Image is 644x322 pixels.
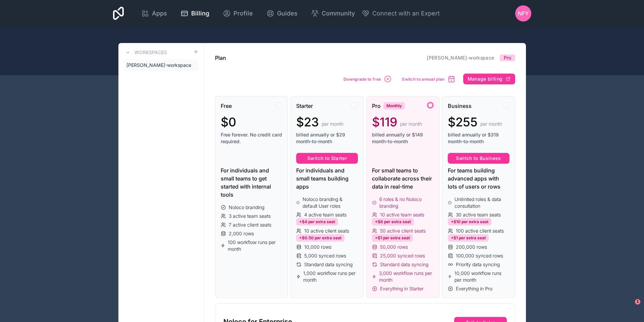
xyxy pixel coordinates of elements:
[372,115,397,129] span: $119
[635,299,640,305] span: 1
[380,285,424,292] span: Everything in Starter
[456,252,503,259] span: 100,000 synced rows
[402,77,444,82] span: Switch to annual plan
[379,196,434,209] span: 6 roles & no Noloco branding
[372,102,381,110] span: Pro
[304,261,353,268] span: Standard data syncing
[456,244,487,250] span: 200,000 rows
[372,9,440,18] span: Connect with an Expert
[215,54,226,62] h1: Plan
[380,211,424,218] span: 10 active team seats
[400,121,422,127] span: per month
[372,166,434,191] div: For small teams to collaborate across their data in real-time
[448,166,509,191] div: For teams building advanced apps with lots of users or rows
[296,131,358,145] span: billed annually or $29 month-to-month
[518,9,529,17] span: NFY
[306,6,360,21] a: Community
[456,285,492,292] span: Everything in Pro
[304,228,349,234] span: 10 active client seats
[448,131,509,145] span: billed annually or $319 month-to-month
[621,299,637,315] iframe: Intercom live chat
[229,213,271,219] span: 3 active team seats
[277,9,298,18] span: Guides
[136,6,172,21] a: Apps
[341,73,394,85] button: Downgrade to free
[221,115,236,129] span: $0
[468,76,503,82] span: Manage billing
[380,261,428,268] span: Standard data syncing
[303,196,358,209] span: Noloco branding & default User roles
[221,131,282,145] span: Free forever. No credit card required.
[228,239,282,252] span: 100 workflow runs per month
[296,218,338,226] div: +$4 per extra seat
[126,62,191,69] span: [PERSON_NAME]-workspace
[372,131,434,145] span: billed annually or $149 month-to-month
[304,211,346,218] span: 4 active team seats
[261,6,303,21] a: Guides
[383,102,405,110] div: Monthly
[229,230,254,237] span: 2,000 rows
[135,49,167,56] h3: Workspaces
[303,270,358,283] span: 1,000 workflow runs per month
[124,59,199,71] a: [PERSON_NAME]-workspace
[448,234,489,242] div: +$1 per extra seat
[217,6,258,21] a: Profile
[124,48,167,56] a: Workspaces
[191,9,209,18] span: Billing
[152,9,167,18] span: Apps
[296,102,313,110] span: Starter
[380,228,426,234] span: 50 active client seats
[456,228,504,234] span: 100 active client seats
[221,102,232,110] span: Free
[221,166,282,199] div: For individuals and small teams to get started with internal tools
[456,211,501,218] span: 30 active team seats
[448,115,478,129] span: $255
[456,261,500,268] span: Priority data syncing
[427,55,494,61] a: [PERSON_NAME]-workspace
[304,244,331,250] span: 10,000 rows
[463,74,515,84] button: Manage billing
[362,9,440,18] button: Connect with an Expert
[175,6,215,21] a: Billing
[304,252,346,259] span: 5,000 synced rows
[296,234,344,242] div: +$0.50 per extra seat
[454,270,509,283] span: 10,000 workflow runs per month
[372,218,414,226] div: +$6 per extra seat
[229,204,264,211] span: Noloco branding
[296,166,358,191] div: For individuals and small teams building apps
[399,73,458,85] button: Switch to annual plan
[379,270,434,283] span: 3,000 workflow runs per month
[322,121,343,127] span: per month
[448,102,472,110] span: Business
[229,222,271,228] span: 7 active client seats
[448,153,509,164] button: Switch to Business
[343,77,381,82] span: Downgrade to free
[233,9,253,18] span: Profile
[380,252,425,259] span: 25,000 synced rows
[296,153,358,164] button: Switch to Starter
[504,54,511,61] span: Pro
[372,234,413,242] div: +$1 per extra seat
[448,218,491,226] div: +$10 per extra seat
[380,244,408,250] span: 50,000 rows
[322,9,355,18] span: Community
[296,115,319,129] span: $23
[480,121,502,127] span: per month
[454,196,509,209] span: Unlimited roles & data consultation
